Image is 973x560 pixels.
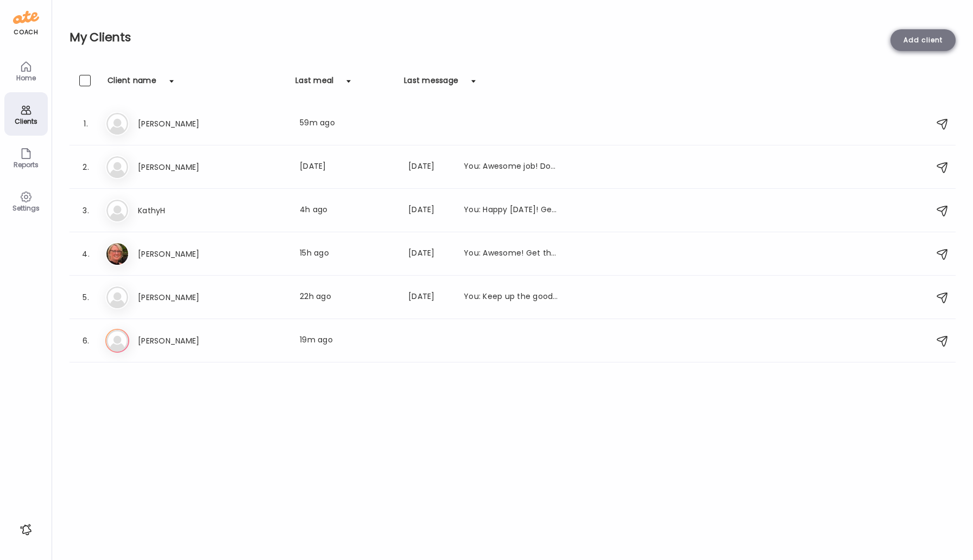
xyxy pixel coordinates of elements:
div: Home [7,74,46,81]
div: 4h ago [300,204,395,217]
div: 2. [79,161,92,174]
div: 5. [79,291,92,304]
div: [DATE] [408,204,451,217]
div: Add client [890,29,956,51]
div: 22h ago [300,291,395,304]
div: 15h ago [300,247,395,260]
div: [DATE] [408,291,451,304]
h3: [PERSON_NAME] [138,247,233,260]
div: 4. [79,247,92,260]
div: 19m ago [300,334,395,347]
h3: [PERSON_NAME] [138,117,233,130]
div: Client name [108,75,156,92]
div: Reports [7,161,46,168]
div: [DATE] [408,247,451,260]
div: 6. [79,334,92,347]
div: Last message [404,75,458,92]
img: ate [13,9,39,26]
div: You: Awesome! Get that sleep in for [DATE] and [DATE], you're doing great! [464,247,559,260]
div: coach [14,28,38,37]
div: 1. [79,117,92,130]
div: [DATE] [300,161,395,174]
div: 3. [79,204,92,217]
div: Last meal [295,75,333,92]
div: You: Awesome job! Don't forget to add in sleep and water intake! Keep up the good work! [464,161,559,174]
div: 59m ago [300,117,395,130]
h2: My Clients [69,29,956,46]
div: You: Happy [DATE]! Get that food/water/sleep in from the past few days [DATE]! Enjoy your weekend! [464,204,559,217]
h3: [PERSON_NAME] [138,161,233,174]
div: Settings [7,205,46,212]
h3: KathyH [138,204,233,217]
h3: [PERSON_NAME] [138,334,233,347]
div: Clients [7,118,46,125]
div: [DATE] [408,161,451,174]
h3: [PERSON_NAME] [138,291,233,304]
div: You: Keep up the good work! Get that food in! [464,291,559,304]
